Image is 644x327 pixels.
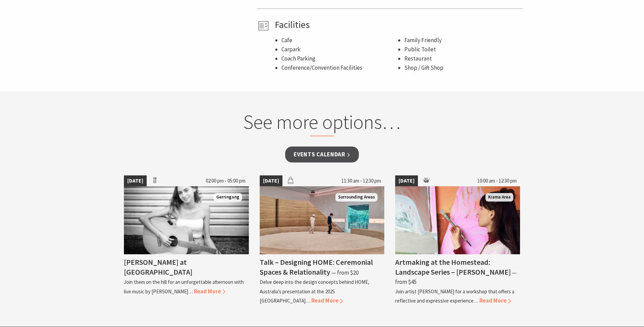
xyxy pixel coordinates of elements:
[260,257,373,277] h4: Talk – Designing HOME: Ceremonial Spaces & Relationality
[260,175,282,186] span: [DATE]
[124,257,192,277] h4: [PERSON_NAME] at [GEOGRAPHIC_DATA]
[202,175,249,186] span: 02:00 pm - 05:00 pm
[335,193,378,202] span: Surrounding Areas
[395,175,418,186] span: [DATE]
[395,257,511,277] h4: Artmaking at the Homestead: Landscape Series – [PERSON_NAME]
[192,110,452,137] h2: See more options…
[281,63,398,72] li: Conference/Convention Facilities
[260,186,385,254] img: Two visitors stand in the middle ofn a circular stone art installation with sand in the middle
[311,297,343,304] span: Read More
[395,288,514,304] p: Join artist [PERSON_NAME] for a workshop that offers a reflective and expressive experience…
[479,297,511,304] span: Read More
[124,186,249,254] img: Tayah Larsen
[285,147,359,162] a: Events Calendar
[214,193,242,202] span: Gerringong
[338,175,384,186] span: 11:30 am - 12:30 pm
[260,279,369,304] p: Delve deep into the design concepts behind HOME, Australia’s presentation at the 2025 [GEOGRAPHIC...
[260,175,385,305] a: [DATE] 11:30 am - 12:30 pm Two visitors stand in the middle ofn a circular stone art installation...
[485,193,513,202] span: Kiama Area
[404,45,520,54] li: Public Toilet
[281,45,398,54] li: Carpark
[124,175,147,186] span: [DATE]
[194,288,225,295] span: Read More
[281,54,398,63] li: Coach Parking
[395,175,520,305] a: [DATE] 10:00 am - 12:30 pm Artist holds paint brush whilst standing with several artworks behind ...
[331,269,358,276] span: ⁠— from $20
[404,63,520,72] li: Shop / Gift Shop
[124,175,249,305] a: [DATE] 02:00 pm - 05:00 pm Tayah Larsen Gerringong [PERSON_NAME] at [GEOGRAPHIC_DATA] Join them o...
[281,36,398,45] li: Cafe
[275,19,520,31] h4: Facilities
[395,186,520,254] img: Artist holds paint brush whilst standing with several artworks behind her
[124,279,244,294] p: Join them on the hill for an unforgettable afternoon with live music by [PERSON_NAME]…
[474,175,520,186] span: 10:00 am - 12:30 pm
[404,36,520,45] li: Family Friendly
[404,54,520,63] li: Restaurant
